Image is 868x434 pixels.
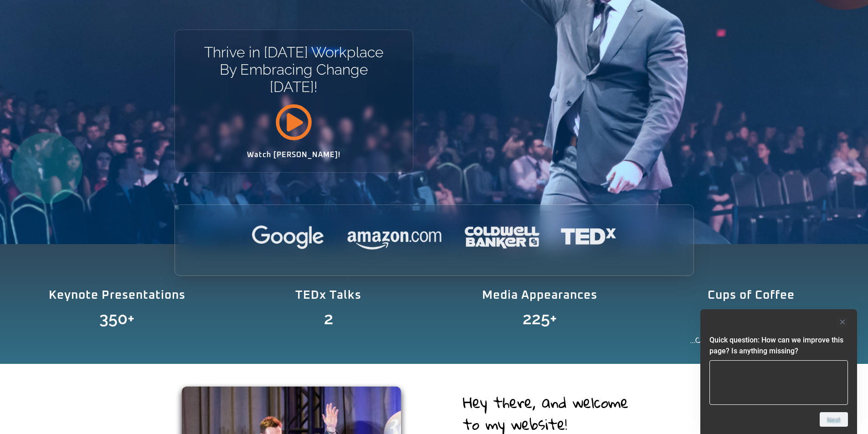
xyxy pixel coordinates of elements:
[230,281,427,310] div: TEDx Talks
[523,310,550,327] span: 225
[441,281,639,310] div: Media Appearances
[709,335,848,357] h2: Quick question: How can we improve this page? Is anything missing?
[128,310,216,327] span: +
[652,281,850,310] div: Cups of Coffee
[99,310,128,327] span: 350
[709,360,848,405] textarea: Quick question: How can we improve this page? Is anything missing?
[837,317,848,327] button: Hide survey
[709,317,848,427] div: Quick question: How can we improve this page? Is anything missing?
[652,336,850,344] h2: ...Coffee is not my cup of tea
[207,151,381,158] h2: Watch [PERSON_NAME]!
[820,412,848,427] button: Next question
[18,281,216,310] div: Keynote Presentations
[550,310,638,327] span: +
[203,44,384,96] h1: Thrive in [DATE] Workplace By Embracing Change [DATE]!
[324,310,333,327] span: 2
